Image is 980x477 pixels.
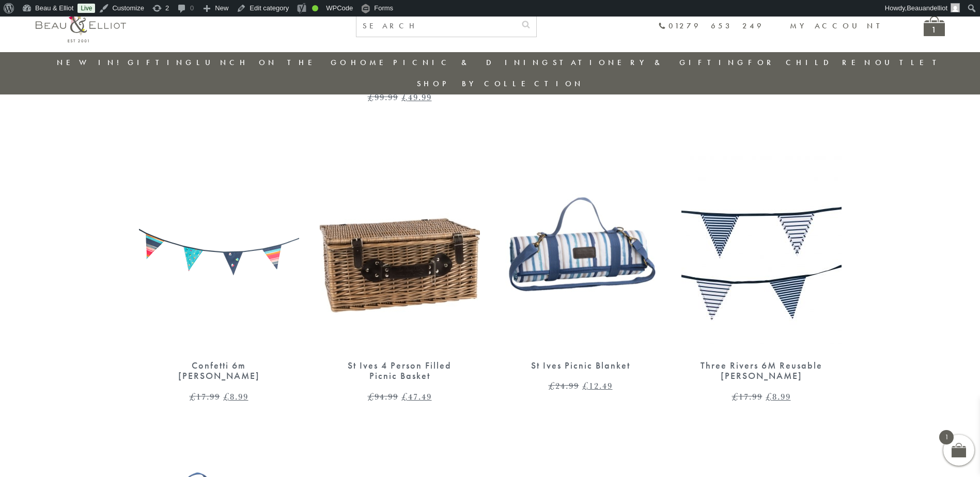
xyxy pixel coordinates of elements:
[223,390,248,403] bdi: 8.99
[196,57,349,68] a: Lunch On The Go
[190,390,220,403] bdi: 17.99
[57,57,126,68] a: New in!
[658,22,764,30] a: 01279 653 249
[401,390,432,403] bdi: 47.49
[36,8,126,42] img: logo
[401,91,432,103] bdi: 49.99
[338,360,462,381] div: St Ives 4 Person Filled Picnic Basket
[501,144,661,350] img: St Ives Picnic Blanket
[401,91,408,103] span: £
[732,390,763,403] bdi: 17.99
[766,390,772,403] span: £
[401,390,408,403] span: £
[699,360,823,381] div: Three Rivers 6M Reusable [PERSON_NAME]
[320,144,480,402] a: St Ives 4 Person Filled Picnic Basket hamper St Ives 4 Person Filled Picnic Basket
[417,78,584,89] a: Shop by collection
[875,57,944,68] a: Outlet
[681,144,842,350] img: Reusable Bunting Three Rivers 6M Reusable Bunting
[139,144,299,402] a: Mini Confetti Bunting Confetti 6m [PERSON_NAME]
[190,390,196,403] span: £
[519,360,643,371] div: St Ives Picnic Blanket
[368,91,398,103] bdi: 99.99
[732,390,739,403] span: £
[351,57,392,68] a: Home
[77,4,95,13] a: Live
[368,390,375,403] span: £
[139,144,299,350] img: Mini Confetti Bunting
[907,4,947,12] span: Beauandelliot
[582,379,589,392] span: £
[368,91,375,103] span: £
[356,15,516,37] input: SEARCH
[128,57,195,68] a: Gifting
[320,144,480,350] img: St Ives 4 Person Filled Picnic Basket hamper
[157,360,281,381] div: Confetti 6m [PERSON_NAME]
[939,430,954,444] span: 1
[790,21,888,31] a: My account
[748,57,874,68] a: For Children
[549,379,579,392] bdi: 24.99
[924,16,945,36] a: 1
[223,390,230,403] span: £
[553,57,746,68] a: Stationery & Gifting
[312,5,318,11] div: Good
[681,144,842,402] a: Reusable Bunting Three Rivers 6M Reusable Bunting Three Rivers 6M Reusable [PERSON_NAME]
[393,57,551,68] a: Picnic & Dining
[549,379,555,392] span: £
[368,390,398,403] bdi: 94.99
[582,379,613,392] bdi: 12.49
[766,390,791,403] bdi: 8.99
[501,144,661,391] a: St Ives Picnic Blanket St Ives Picnic Blanket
